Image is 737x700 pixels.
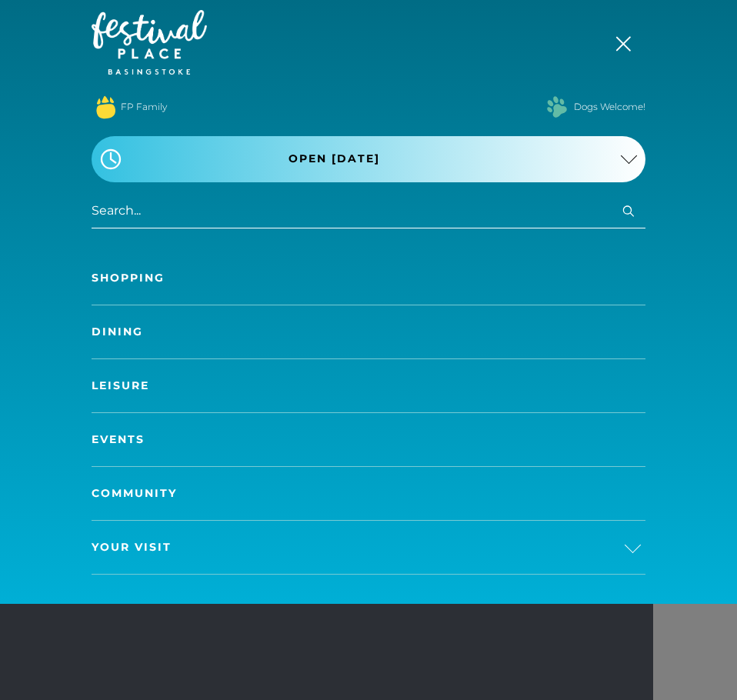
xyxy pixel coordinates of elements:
[92,305,645,358] a: Dining
[92,413,645,466] a: Events
[607,31,645,53] button: Toggle navigation
[121,100,167,114] a: FP Family
[574,100,645,114] a: Dogs Welcome!
[92,136,645,182] button: Open [DATE]
[288,151,380,167] span: Open [DATE]
[92,467,645,520] a: Community
[92,194,645,228] input: Search...
[92,539,172,555] span: Your Visit
[92,521,645,574] a: Your Visit
[92,359,645,412] a: Leisure
[92,252,645,305] a: Shopping
[92,10,207,75] img: Festival Place Logo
